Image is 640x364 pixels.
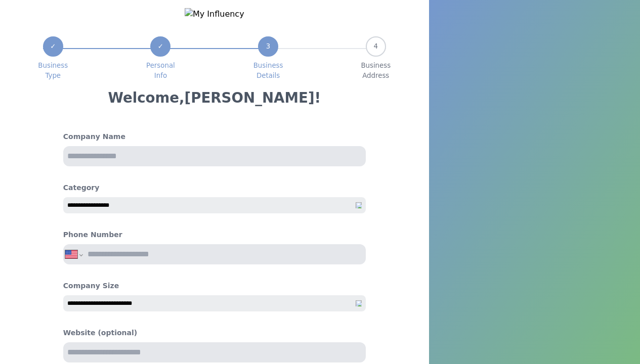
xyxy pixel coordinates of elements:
[63,230,122,240] h4: Phone Number
[63,328,366,338] h4: Website (optional)
[63,131,366,142] h4: Company Name
[361,61,391,81] span: Business Address
[253,61,283,81] span: Business Details
[43,36,63,57] div: ✓
[150,36,170,57] div: ✓
[258,36,278,57] div: 3
[185,8,244,20] img: My Influency
[63,183,366,193] h4: Category
[366,36,386,57] div: 4
[63,281,366,291] h4: Company Size
[146,61,175,81] span: Personal Info
[108,89,321,107] h3: Welcome, [PERSON_NAME] !
[38,61,68,81] span: Business Type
